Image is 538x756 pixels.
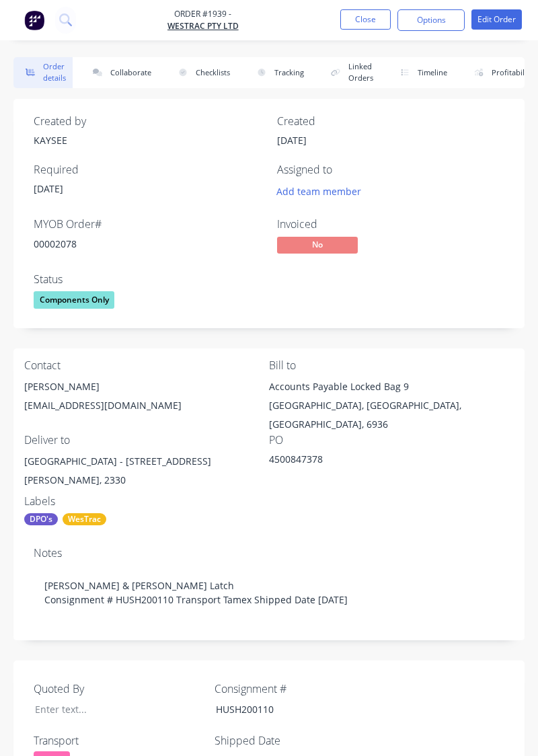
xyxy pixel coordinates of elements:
[24,452,269,471] div: [GEOGRAPHIC_DATA] - [STREET_ADDRESS]
[277,182,369,200] button: Add team member
[24,377,269,396] div: [PERSON_NAME]
[24,359,269,372] div: Contact
[269,377,514,396] div: Accounts Payable Locked Bag 9
[24,377,269,420] div: [PERSON_NAME][EMAIL_ADDRESS][DOMAIN_NAME]
[269,452,437,471] div: 4500847378
[24,471,269,490] div: [PERSON_NAME], 2330
[340,9,391,30] button: Close
[34,115,261,128] div: Created by
[34,218,261,231] div: MYOB Order #
[24,513,58,525] div: DPO's
[81,57,158,88] button: Collaborate
[269,377,514,434] div: Accounts Payable Locked Bag 9[GEOGRAPHIC_DATA], [GEOGRAPHIC_DATA], [GEOGRAPHIC_DATA], 6936
[24,495,269,508] div: Labels
[34,291,114,311] button: Components Only
[471,9,522,30] button: Edit Order
[34,237,261,251] div: 00002078
[277,237,358,254] span: No
[269,434,514,447] div: PO
[215,681,383,697] label: Consignment #
[34,732,202,749] label: Transport
[277,115,504,128] div: Created
[34,133,261,147] div: KAYSEE
[205,700,373,719] div: HUSH200110
[63,513,106,525] div: WesTrac
[24,434,269,447] div: Deliver to
[215,732,383,749] label: Shipped Date
[24,396,269,415] div: [EMAIL_ADDRESS][DOMAIN_NAME]
[34,182,63,195] span: [DATE]
[34,291,114,308] span: Components Only
[277,218,504,231] div: Invoiced
[277,134,307,147] span: [DATE]
[24,10,44,30] img: Factory
[269,359,514,372] div: Bill to
[167,8,239,20] span: Order #1939 -
[270,182,369,200] button: Add team member
[245,57,311,88] button: Tracking
[34,273,261,286] div: Status
[277,163,504,176] div: Assigned to
[167,20,239,32] a: WesTrac Pty Ltd
[397,9,465,31] button: Options
[13,57,73,88] button: Order details
[166,57,237,88] button: Checklists
[34,681,202,697] label: Quoted By
[24,452,269,495] div: [GEOGRAPHIC_DATA] - [STREET_ADDRESS][PERSON_NAME], 2330
[319,57,380,88] button: Linked Orders
[34,163,261,176] div: Required
[34,547,504,560] div: Notes
[269,396,514,434] div: [GEOGRAPHIC_DATA], [GEOGRAPHIC_DATA], [GEOGRAPHIC_DATA], 6936
[388,57,454,88] button: Timeline
[34,565,504,620] div: [PERSON_NAME] & [PERSON_NAME] Latch Consignment # HUSH200110 Transport Tamex Shipped Date [DATE]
